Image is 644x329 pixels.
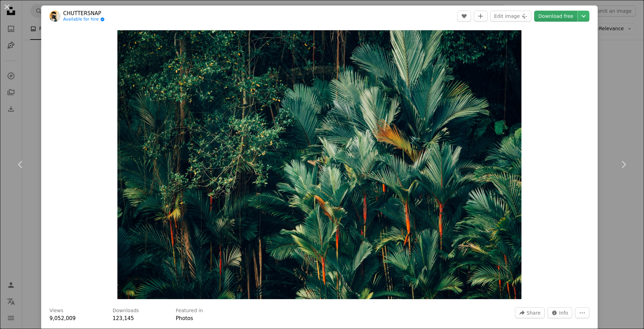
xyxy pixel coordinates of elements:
h3: Views [49,307,64,314]
img: green trees under sunny sky [117,30,521,299]
button: More Actions [575,307,589,318]
button: Add to Collection [474,11,487,22]
a: Next [603,132,644,197]
span: 9,052,009 [49,315,76,321]
a: CHUTTERSNAP [63,10,105,17]
a: Available for hire [63,17,105,22]
button: Share this image [515,307,544,318]
button: Like [457,11,471,22]
button: Stats about this image [548,307,573,318]
button: Zoom in on this image [117,30,521,299]
button: Choose download size [578,11,589,22]
span: Info [559,308,568,318]
img: Go to CHUTTERSNAP's profile [49,11,60,22]
h3: Featured in [176,307,203,314]
span: Share [527,308,540,318]
button: Edit image [490,11,531,22]
a: Photos [176,315,193,321]
a: Download free [534,11,577,22]
h3: Downloads [113,307,139,314]
span: 123,145 [113,315,134,321]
